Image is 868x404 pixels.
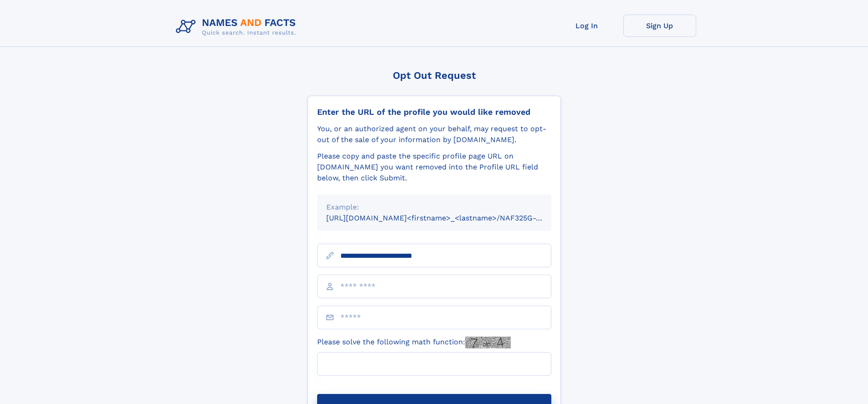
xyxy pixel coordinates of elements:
div: You, or an authorized agent on your behalf, may request to opt-out of the sale of your informatio... [317,123,551,145]
div: Opt Out Request [308,70,561,81]
a: Sign Up [623,15,696,37]
small: [URL][DOMAIN_NAME]<firstname>_<lastname>/NAF325G-xxxxxxxx [326,214,569,222]
img: Logo Names and Facts [172,15,303,39]
label: Please solve the following math function: [317,337,511,348]
a: Log In [550,15,623,37]
div: Please copy and paste the specific profile page URL on [DOMAIN_NAME] you want removed into the Pr... [317,151,551,184]
div: Example: [326,202,542,213]
div: Enter the URL of the profile you would like removed [317,107,551,117]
